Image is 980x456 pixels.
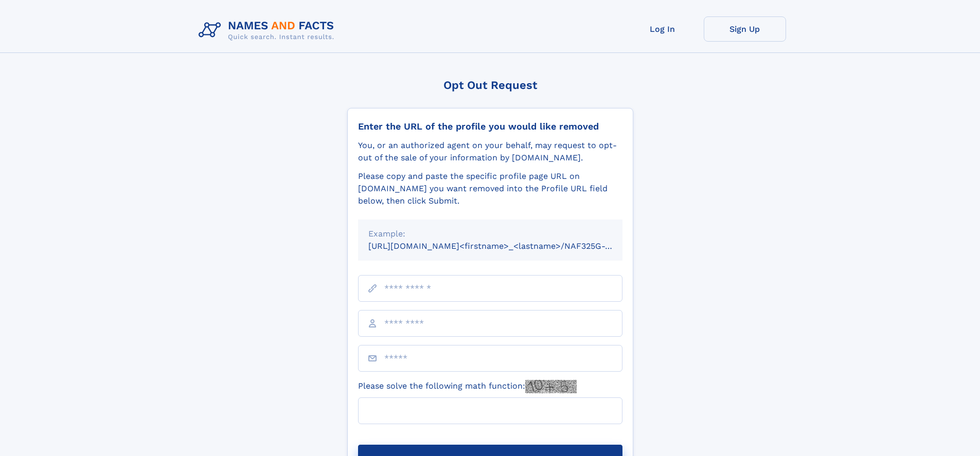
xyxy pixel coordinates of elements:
[358,170,622,207] div: Please copy and paste the specific profile page URL on [DOMAIN_NAME] you want removed into the Pr...
[621,16,704,42] a: Log In
[704,16,786,42] a: Sign Up
[358,121,622,132] div: Enter the URL of the profile you would like removed
[194,16,343,44] img: Logo Names and Facts
[368,228,612,240] div: Example:
[368,241,642,251] small: [URL][DOMAIN_NAME]<firstname>_<lastname>/NAF325G-xxxxxxxx
[347,79,633,92] div: Opt Out Request
[358,380,577,393] label: Please solve the following math function:
[358,139,622,164] div: You, or an authorized agent on your behalf, may request to opt-out of the sale of your informatio...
